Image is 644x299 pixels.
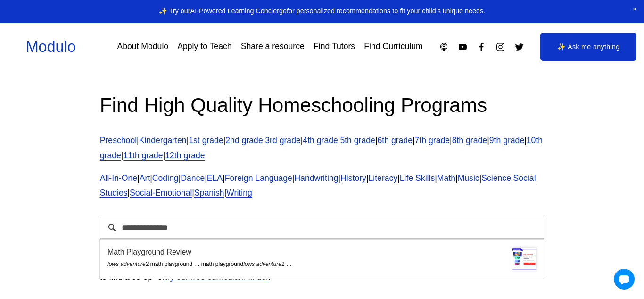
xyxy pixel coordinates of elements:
p: | | | | | | | | | | | | | | | | [100,171,545,201]
a: Find Tutors [314,39,355,55]
a: 11th grade [123,151,163,160]
a: 4th grade [303,136,338,145]
a: Preschool [100,136,137,145]
a: About Modulo [117,39,168,55]
a: try our free curriculum finder [165,272,268,282]
a: Writing [226,188,252,197]
a: Foreign Language [225,173,292,183]
a: ✨ Ask me anything [540,33,636,61]
a: 1st grade [189,136,223,145]
a: 3rd grade [265,136,300,145]
a: 12th grade [165,151,205,160]
a: Find Curriculum [364,39,422,55]
em: adventure [256,261,281,267]
p: | | | | | | | | | | | | | [100,133,545,163]
a: 7th grade [415,136,450,145]
a: Social Studies [100,173,536,198]
input: Search [100,217,545,239]
a: YouTube [458,42,468,52]
a: 8th grade [452,136,487,145]
span: 2 math playground [107,261,192,267]
a: Science [481,173,511,183]
a: Modulo [26,38,76,55]
a: Coding [152,173,179,183]
a: Instagram [495,42,505,52]
em: lows [107,261,119,267]
a: Spanish [194,188,224,197]
a: Facebook [477,42,487,52]
a: 2nd grade [225,136,263,145]
a: Art [140,173,150,183]
a: 6th grade [378,136,413,145]
span: … [194,261,199,267]
span: math playground 2 [201,261,285,267]
a: Kindergarten [139,136,187,145]
a: Social-Emotional [130,188,192,197]
a: Twitter [514,42,524,52]
div: Math Playground Review [107,248,536,256]
a: History [340,173,366,183]
a: Life Skills [400,173,435,183]
a: ELA [207,173,223,183]
a: All-In-One [100,173,137,183]
a: Dance [181,173,205,183]
em: adventure [120,261,145,267]
a: 10th grade [100,136,543,160]
a: Math [437,173,455,183]
a: Apple Podcasts [439,42,449,52]
a: Music [458,173,479,183]
div: Math Playground Review lows adventure2 math playground … math playgroundlows adventure2 … [100,240,544,279]
a: 5th grade [340,136,375,145]
em: lows [243,261,255,267]
a: Handwriting [294,173,338,183]
span: … [286,261,292,267]
a: AI-Powered Learning Concierge [190,7,287,15]
a: Literacy [368,173,397,183]
a: 9th grade [489,136,524,145]
a: Apply to Teach [177,39,231,55]
a: Share a resource [241,39,305,55]
h2: Find High Quality Homeschooling Programs [100,92,545,118]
